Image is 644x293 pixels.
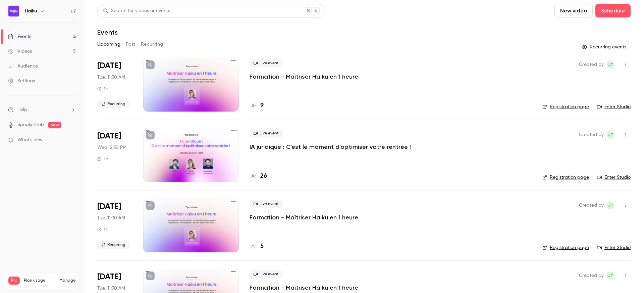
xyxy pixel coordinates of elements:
div: Settings [8,78,35,84]
button: New video [554,4,593,17]
span: Created by [579,271,604,280]
button: Past [126,39,136,50]
div: 1 h [97,227,109,232]
button: Recurring [141,39,163,50]
div: Sep 9 Tue, 11:30 AM (Europe/Paris) [97,58,132,112]
span: Help [17,106,27,113]
div: Videos [8,48,32,55]
a: Manage [59,278,75,283]
span: Live event [250,200,283,208]
span: [DATE] [97,271,121,282]
span: jT [608,201,613,209]
span: jean Touzet [606,131,614,139]
button: Schedule [595,4,631,17]
span: new [48,122,61,128]
h1: Events [97,28,118,36]
span: [DATE] [97,201,121,212]
span: Tue, 11:30 AM [97,74,125,81]
span: jT [608,131,613,139]
span: Live event [250,59,283,67]
span: jean Touzet [606,60,614,69]
a: Enter Studio [597,174,631,181]
div: Sep 16 Tue, 11:30 AM (Europe/Paris) [97,199,132,252]
a: Formation - Maîtriser Haiku en 1 heure [250,213,358,221]
h4: 5 [260,242,264,251]
a: Enter Studio [597,103,631,110]
h4: 26 [260,172,267,181]
span: What's new [17,136,43,143]
span: [DATE] [97,60,121,71]
img: Haiku [8,6,19,16]
span: Recurring [97,241,129,249]
span: Plan usage [24,278,55,283]
button: Upcoming [97,39,120,50]
span: [DATE] [97,131,121,141]
a: IA juridique : C'est le moment d'optimiser votre rentrée ! [250,143,411,151]
a: 26 [250,172,267,181]
span: Tue, 11:30 AM [97,285,125,292]
span: Created by [579,60,604,69]
div: 1 h [97,156,109,162]
a: Registration page [542,174,589,181]
li: help-dropdown-opener [8,106,76,113]
span: jT [608,271,613,280]
span: jean Touzet [606,271,614,280]
span: Created by [579,131,604,139]
span: jean Touzet [606,201,614,209]
div: 1 h [97,86,109,91]
a: 5 [250,242,264,251]
span: Created by [579,201,604,209]
a: Registration page [542,103,589,110]
span: Live event [250,129,283,137]
h4: 9 [260,101,264,110]
a: SpeakerHub [17,121,44,128]
button: Recurring events [579,42,631,52]
span: Pro [8,277,20,285]
div: Search for videos or events [103,7,170,14]
a: Formation - Maîtriser Haiku en 1 heure [250,284,358,292]
h6: Haiku [25,8,37,14]
span: Tue, 11:30 AM [97,215,125,221]
div: Sep 10 Wed, 2:30 PM (Europe/Paris) [97,128,132,182]
div: Events [8,33,31,40]
span: jT [608,60,613,69]
a: 9 [250,101,264,110]
a: Enter Studio [597,244,631,251]
a: Registration page [542,244,589,251]
a: Formation - Maîtriser Haiku en 1 heure [250,73,358,81]
span: Live event [250,270,283,278]
span: Recurring [97,100,129,108]
div: Audience [8,63,38,70]
span: Wed, 2:30 PM [97,144,126,151]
